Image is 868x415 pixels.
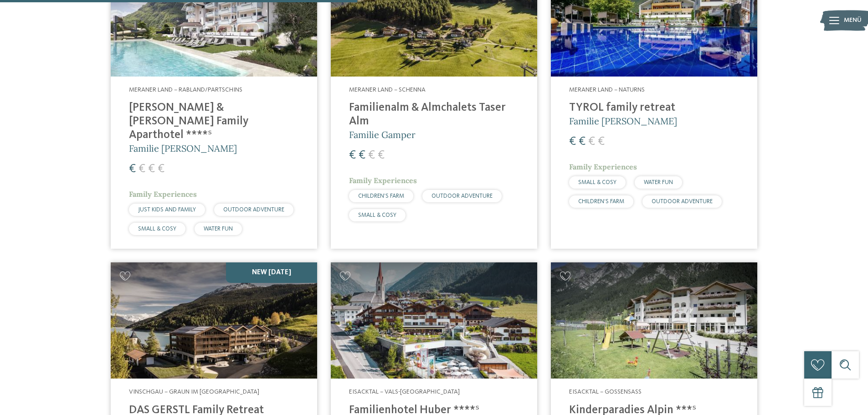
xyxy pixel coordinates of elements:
[358,193,404,199] span: CHILDREN’S FARM
[569,136,576,148] span: €
[129,389,259,395] span: Vinschgau – Graun im [GEOGRAPHIC_DATA]
[431,193,493,199] span: OUTDOOR ADVENTURE
[129,87,242,93] span: Meraner Land – Rabland/Partschins
[129,143,237,154] span: Familie [PERSON_NAME]
[349,87,426,93] span: Meraner Land – Schenna
[331,262,537,379] img: Familienhotels gesucht? Hier findet ihr die besten!
[358,212,396,218] span: SMALL & COSY
[349,149,356,161] span: €
[158,163,164,175] span: €
[578,179,616,185] span: SMALL & COSY
[569,101,739,115] h4: TYROL family retreat
[139,163,145,175] span: €
[204,226,233,232] span: WATER FUN
[569,87,645,93] span: Meraner Land – Naturns
[569,115,677,127] span: Familie [PERSON_NAME]
[569,162,637,171] span: Family Experiences
[359,149,365,161] span: €
[378,149,385,161] span: €
[349,129,416,140] span: Familie Gamper
[111,262,317,379] img: Familienhotels gesucht? Hier findet ihr die besten!
[588,136,595,148] span: €
[578,199,624,205] span: CHILDREN’S FARM
[349,101,519,128] h4: Familienalm & Almchalets Taser Alm
[129,101,299,142] h4: [PERSON_NAME] & [PERSON_NAME] Family Aparthotel ****ˢ
[644,179,673,185] span: WATER FUN
[138,226,176,232] span: SMALL & COSY
[138,207,196,213] span: JUST KIDS AND FAMILY
[223,207,284,213] span: OUTDOOR ADVENTURE
[579,136,586,148] span: €
[129,163,136,175] span: €
[569,389,642,395] span: Eisacktal – Gossensass
[551,262,757,379] img: Kinderparadies Alpin ***ˢ
[129,190,197,199] span: Family Experiences
[598,136,605,148] span: €
[652,199,713,205] span: OUTDOOR ADVENTURE
[368,149,375,161] span: €
[349,389,460,395] span: Eisacktal – Vals-[GEOGRAPHIC_DATA]
[148,163,155,175] span: €
[349,176,417,185] span: Family Experiences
